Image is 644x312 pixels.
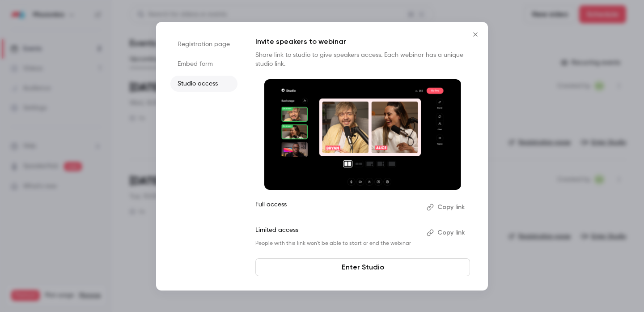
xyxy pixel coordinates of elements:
button: Copy link [423,226,470,240]
li: Studio access [170,76,237,92]
p: Invite speakers to webinar [255,36,470,47]
li: Embed form [170,56,237,72]
p: Full access [255,200,419,214]
li: Registration page [170,36,237,52]
a: Enter Studio [255,258,470,276]
img: Invite speakers to webinar [264,79,461,190]
button: Close [466,26,484,43]
p: Limited access [255,226,419,240]
p: People with this link won't be able to start or end the webinar [255,240,419,247]
p: Share link to studio to give speakers access. Each webinar has a unique studio link. [255,51,470,68]
button: Copy link [423,200,470,214]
